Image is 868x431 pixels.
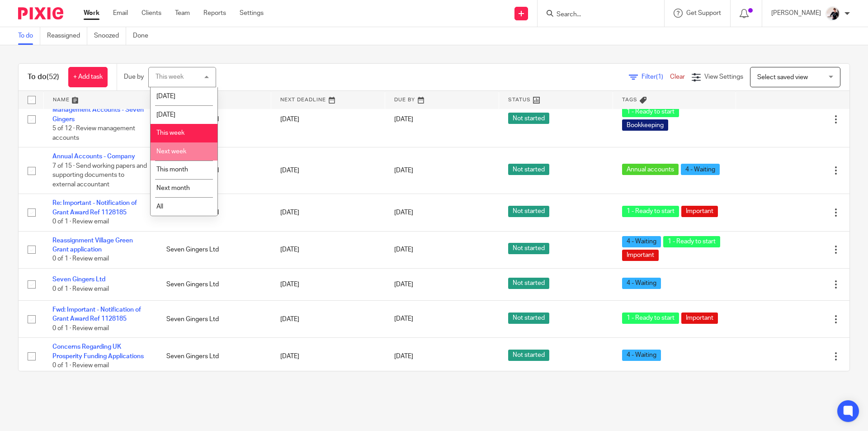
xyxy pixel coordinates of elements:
span: 0 of 1 · Review email [52,325,109,332]
a: Reassigned [47,27,87,45]
span: [DATE] [394,316,413,322]
span: [DATE] [156,112,175,118]
img: AV307615.jpg [826,6,840,21]
td: [DATE] [271,147,385,194]
span: Next month [156,185,190,191]
a: Clear [670,74,685,80]
span: 4 - Waiting [622,278,661,289]
span: View Settings [704,74,743,80]
a: Email [113,9,128,18]
td: [DATE] [271,92,385,147]
span: [DATE] [394,116,413,123]
span: Important [622,250,659,261]
a: Re: Important - Notification of Grant Award Ref 1128185 [52,200,137,215]
span: Not started [508,113,549,124]
span: 0 of 1 · Review email [52,256,109,262]
span: (1) [656,74,663,80]
span: 4 - Waiting [622,350,661,361]
span: Not started [508,206,549,217]
a: Seven Gingers Ltd [52,276,105,283]
span: [DATE] [156,93,175,99]
span: [DATE] [394,167,413,174]
span: 4 - Waiting [681,164,720,175]
span: 0 of 1 · Review email [52,218,109,225]
span: 1 - Ready to start [622,313,679,324]
span: (52) [47,73,59,81]
td: [DATE] [271,194,385,231]
h1: To do [28,72,59,82]
a: Done [133,27,155,45]
span: Tags [622,97,637,102]
p: Due by [124,72,144,81]
img: Pixie [18,7,63,19]
a: Team [175,9,190,18]
a: Reports [203,9,226,18]
a: Clients [142,9,161,18]
a: Settings [240,9,264,18]
td: [DATE] [271,231,385,268]
span: Filter [642,74,670,80]
div: This week [156,74,184,80]
a: Concerns Regarding UK Prosperity Funding Applications [52,344,144,359]
a: Fwd: Important - Notification of Grant Award Ref 1128185 [52,307,141,322]
span: [DATE] [394,281,413,288]
td: Seven Gingers Ltd [157,231,271,268]
span: This week [156,130,184,136]
span: Important [681,206,718,217]
a: Reassignment Village Green Grant application [52,237,133,253]
span: Bookkeeping [622,119,668,131]
span: [DATE] [394,246,413,253]
a: To do [18,27,40,45]
span: 1 - Ready to start [622,206,679,217]
span: [DATE] [394,209,413,216]
span: Select saved view [757,74,808,81]
span: Important [681,313,718,324]
td: [DATE] [271,338,385,375]
span: This month [156,166,188,173]
span: Not started [508,164,549,175]
span: Not started [508,278,549,289]
span: 1 - Ready to start [622,106,679,117]
span: Not started [508,243,549,254]
span: Not started [508,313,549,324]
span: 0 of 1 · Review email [52,362,109,369]
a: Work [84,9,99,18]
td: [DATE] [271,301,385,338]
td: Seven Gingers Ltd [157,268,271,300]
td: Seven Gingers Ltd [157,301,271,338]
p: [PERSON_NAME] [771,9,821,18]
span: [DATE] [394,353,413,360]
a: Annual Accounts - Company [52,153,135,160]
span: All [156,204,163,210]
span: 5 of 12 · Review management accounts [52,125,135,141]
span: 7 of 15 · Send working papers and supporting documents to external accountant [52,163,147,188]
a: + Add task [68,67,108,87]
input: Search [556,11,637,19]
span: 4 - Waiting [622,236,661,247]
a: Snoozed [94,27,126,45]
td: [DATE] [271,268,385,300]
span: Annual accounts [622,164,679,175]
span: Not started [508,350,549,361]
span: 1 - Ready to start [663,236,720,247]
a: Monthly Bookkeeping and Management Accounts - Seven Gingers [52,98,144,123]
span: 0 of 1 · Review email [52,286,109,292]
span: Get Support [686,10,721,16]
td: Seven Gingers Ltd [157,338,271,375]
span: Next week [156,148,186,155]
